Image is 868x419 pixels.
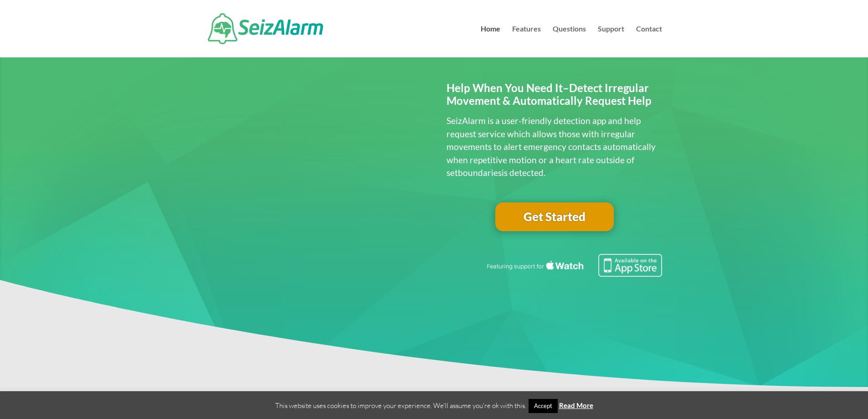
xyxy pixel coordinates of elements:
[481,26,500,57] a: Home
[206,69,462,378] img: seizalarm-apple-devices
[529,399,558,413] a: Accept
[559,401,593,409] a: Read More
[208,13,323,44] img: SeizAlarm
[485,268,662,279] a: Featuring seizure detection support for the Apple Watch
[636,26,662,57] a: Contact
[787,383,858,409] iframe: Help widget launcher
[598,26,624,57] a: Support
[447,114,662,180] p: SeizAlarm is a user-friendly detection app and help request service which allows those with irreg...
[275,401,593,410] span: This website uses cookies to improve your experience. We'll assume you're ok with this.
[495,202,614,232] a: Get Started
[458,167,502,178] span: boundaries
[512,26,541,57] a: Features
[447,82,662,113] h2: Help When You Need It–Detect Irregular Movement & Automatically Request Help
[553,26,586,57] a: Questions
[485,254,662,277] img: Seizure detection available in the Apple App Store.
